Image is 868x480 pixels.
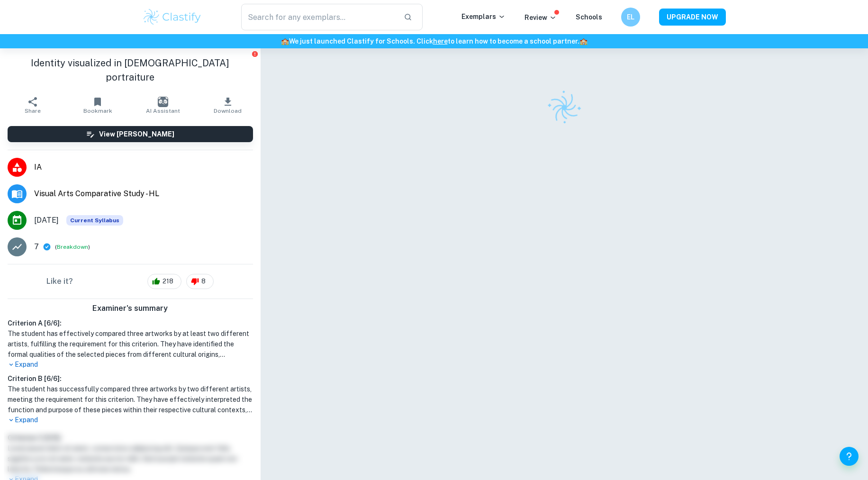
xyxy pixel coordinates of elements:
button: EL [621,8,640,27]
h6: Criterion A [ 6 / 6 ]: [8,318,253,328]
span: Share [25,108,41,114]
h6: Like it? [46,276,73,287]
h6: EL [625,12,636,22]
p: Expand [8,415,253,425]
div: This exemplar is based on the current syllabus. Feel free to refer to it for inspiration/ideas wh... [66,215,123,226]
a: here [433,37,448,45]
span: Download [214,108,242,114]
span: IA [34,162,253,173]
span: [DATE] [34,215,59,226]
span: ( ) [55,243,90,252]
img: Clastify logo [142,8,202,27]
h1: Identity visualized in [DEMOGRAPHIC_DATA] portraiture [8,56,253,84]
span: 🏫 [579,37,588,45]
span: Visual Arts Comparative Study - HL [34,188,253,199]
span: 🏫 [281,37,289,45]
h6: Criterion B [ 6 / 6 ]: [8,373,253,384]
h1: The student has successfully compared three artworks by two different artists, meeting the requir... [8,384,253,415]
img: Clastify logo [541,84,588,131]
span: Current Syllabus [66,215,123,226]
h1: The student has effectively compared three artworks by at least two different artists, fulfilling... [8,328,253,360]
a: Schools [576,13,602,21]
button: Download [195,92,260,118]
button: Help and Feedback [840,447,859,466]
p: Review [524,12,557,23]
img: AI Assistant [158,97,168,107]
div: 8 [186,274,214,289]
button: Bookmark [65,92,130,118]
span: 8 [196,277,211,286]
button: AI Assistant [130,92,195,118]
h6: Examiner's summary [4,303,257,314]
span: Bookmark [83,108,112,114]
button: Report issue [252,50,259,57]
button: View [PERSON_NAME] [8,126,253,142]
p: Expand [8,360,253,370]
p: Exemplars [461,11,506,22]
button: Breakdown [57,243,88,251]
span: AI Assistant [146,108,180,114]
span: 218 [157,277,179,286]
button: UPGRADE NOW [659,9,726,26]
p: 7 [34,241,39,253]
h6: We just launched Clastify for Schools. Click to learn how to become a school partner. [2,36,866,46]
input: Search for any exemplars... [241,4,396,30]
div: 218 [147,274,181,289]
h6: View [PERSON_NAME] [99,129,174,139]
